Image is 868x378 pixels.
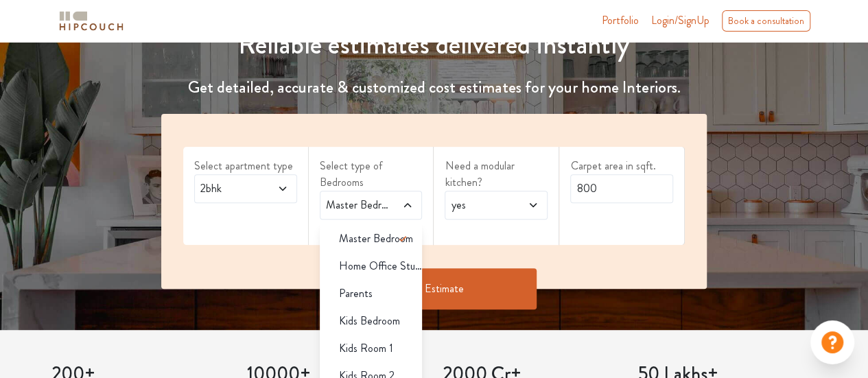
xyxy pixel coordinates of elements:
a: Portfolio [602,12,639,29]
span: Master Bedroom [323,197,391,213]
span: Home Office Study [339,258,423,274]
span: yes [448,197,516,213]
input: Enter area sqft [570,174,673,203]
span: 2bhk [198,180,266,197]
label: Select type of Bedrooms [320,158,423,191]
label: Need a modular kitchen? [445,158,548,191]
span: Login/SignUp [651,12,709,28]
label: Select apartment type [194,158,297,174]
div: select 1 more room(s) [320,220,423,234]
span: Parents [339,285,373,302]
button: Get Estimate [331,268,537,309]
span: Kids Room 1 [339,340,393,357]
span: Master Bedroom [339,231,413,247]
h4: Get detailed, accurate & customized cost estimates for your home Interiors. [153,78,715,97]
span: logo-horizontal.svg [57,5,126,36]
div: Book a consultation [722,10,810,32]
label: Carpet area in sqft. [570,158,673,174]
h1: Reliable estimates delivered instantly [153,28,715,61]
span: Kids Bedroom [339,313,400,329]
img: logo-horizontal.svg [57,9,126,33]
